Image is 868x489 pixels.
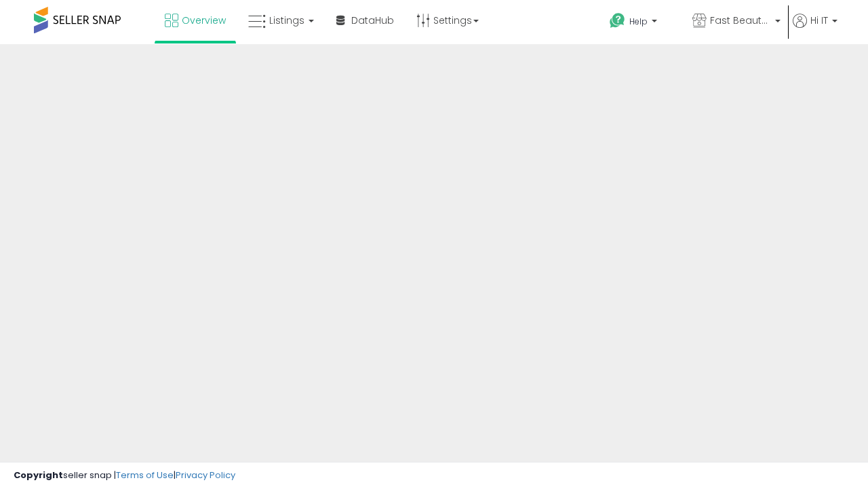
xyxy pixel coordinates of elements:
[609,12,626,29] i: Get Help
[599,2,680,44] a: Help
[351,14,394,27] span: DataHub
[269,14,304,27] span: Listings
[793,14,837,44] a: Hi IT
[116,469,174,482] a: Terms of Use
[176,469,235,482] a: Privacy Policy
[14,469,63,482] strong: Copyright
[182,14,226,27] span: Overview
[710,14,771,27] span: Fast Beauty ([GEOGRAPHIC_DATA])
[14,469,235,482] div: seller snap | |
[810,14,828,27] span: Hi IT
[629,16,648,27] span: Help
